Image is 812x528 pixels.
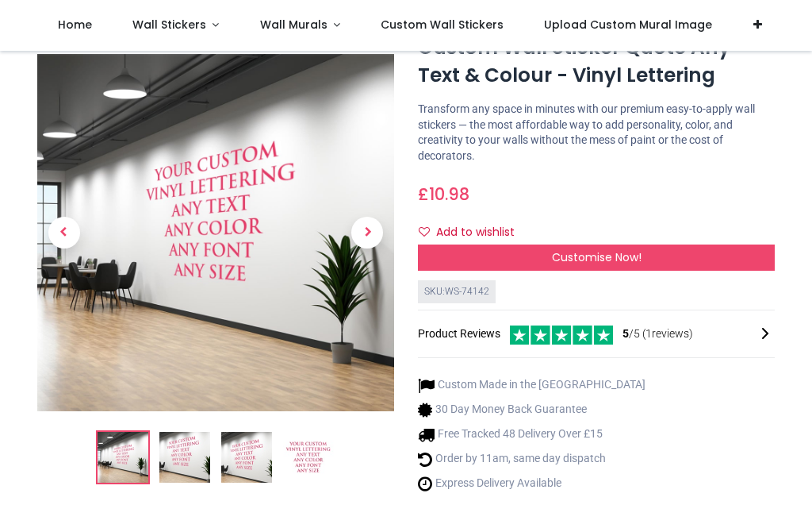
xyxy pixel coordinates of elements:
span: Custom Wall Stickers [381,17,504,33]
a: Previous [37,108,91,358]
span: Previous [48,218,80,249]
a: Next [341,108,395,358]
li: Custom Made in the [GEOGRAPHIC_DATA] [418,377,645,394]
img: WS-74142-04 [283,433,334,484]
h1: Custom Wall Sticker Quote Any Text & Colour - Vinyl Lettering [418,34,775,89]
img: WS-74142-03 [221,433,272,484]
img: Custom Wall Sticker Quote Any Text & Colour - Vinyl Lettering [98,433,148,484]
div: Product Reviews [418,323,775,345]
i: Add to wishlist [419,226,430,237]
span: 5 [622,327,629,340]
li: Order by 11am, same day dispatch [418,451,645,468]
span: £ [418,183,469,206]
img: WS-74142-02 [159,433,210,484]
span: Next [351,218,383,249]
span: Customise Now! [552,249,642,265]
img: Custom Wall Sticker Quote Any Text & Colour - Vinyl Lettering [37,55,394,412]
div: SKU: WS-74142 [418,280,496,303]
span: Wall Stickers [132,17,206,33]
button: Add to wishlistAdd to wishlist [418,219,528,246]
li: Free Tracked 48 Delivery Over £15 [418,426,645,443]
span: Upload Custom Mural Image [544,17,712,33]
li: 30 Day Money Back Guarantee [418,402,645,418]
span: Home [58,17,92,33]
span: Wall Murals [260,17,327,33]
li: Express Delivery Available [418,476,645,492]
span: 10.98 [429,183,469,206]
p: Transform any space in minutes with our premium easy-to-apply wall stickers — the most affordable... [418,102,775,164]
span: /5 ( 1 reviews) [622,326,693,342]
